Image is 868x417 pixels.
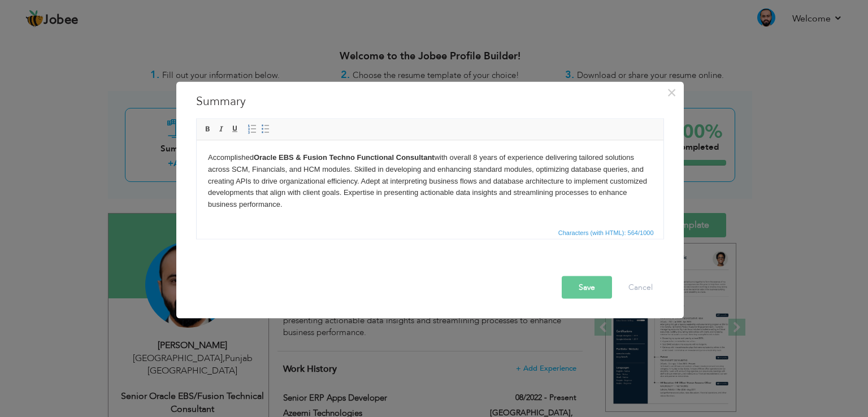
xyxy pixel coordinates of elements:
span: Characters (with HTML): 564/1000 [556,228,656,238]
a: Italic [215,123,228,136]
a: Insert/Remove Numbered List [246,123,258,136]
a: Underline [229,123,241,136]
button: Save [562,276,612,299]
a: Bold [202,123,214,136]
span: × [667,82,676,103]
a: Insert/Remove Bulleted List [259,123,272,136]
div: Statistics [556,228,657,238]
button: Cancel [617,276,664,299]
iframe: Rich Text Editor, summaryEditor [197,141,663,225]
h3: Summary [196,93,664,110]
button: Close [663,84,681,102]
